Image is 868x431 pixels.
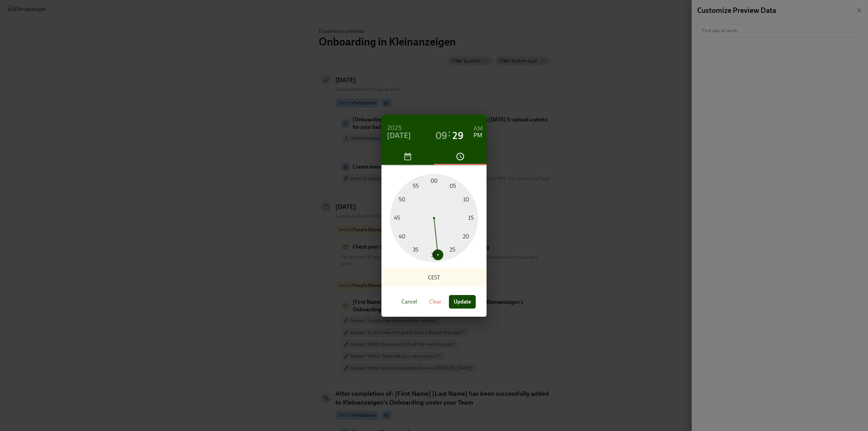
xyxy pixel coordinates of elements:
button: AM [473,125,483,132]
h3: 29 [452,130,463,142]
span: Cancel [401,298,417,305]
button: 29 [452,132,463,139]
h6: 2025 [387,123,402,134]
h6: PM [473,130,482,141]
div: CEST [381,269,487,287]
button: Update [449,295,476,309]
button: Cancel [397,295,422,309]
button: Clear [425,295,446,309]
h4: [DATE] [387,131,411,141]
h3: 09 [436,130,447,142]
span: Update [454,298,471,305]
button: 09 [436,132,447,139]
button: PM [473,132,483,139]
button: 2025 [387,125,402,132]
h3: : [448,127,451,139]
button: [DATE] [387,132,411,139]
span: Clear [429,298,441,305]
h6: AM [473,123,483,134]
